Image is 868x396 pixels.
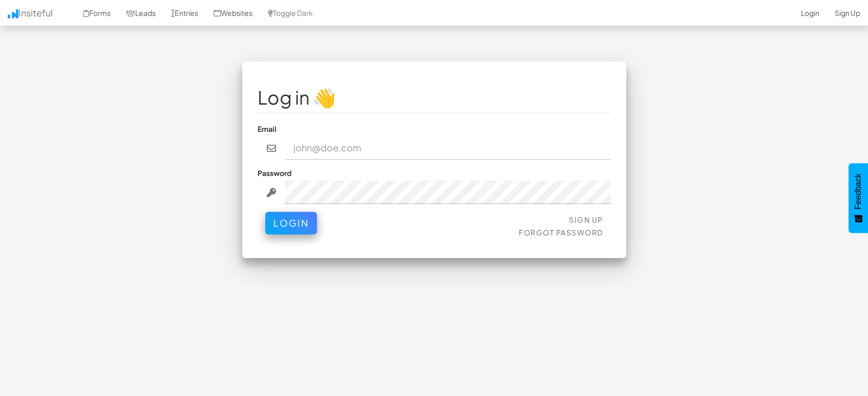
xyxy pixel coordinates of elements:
label: Password [258,168,291,178]
a: Sign Up [569,215,603,224]
label: Email [258,124,277,134]
button: Login [265,212,317,234]
a: Forgot Password [519,228,603,237]
img: icon.png [8,9,18,18]
button: Feedback - Show survey [849,163,868,233]
h1: Log in 👋 [258,87,611,108]
span: Feedback [854,173,863,209]
input: john@doe.com [285,136,611,160]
